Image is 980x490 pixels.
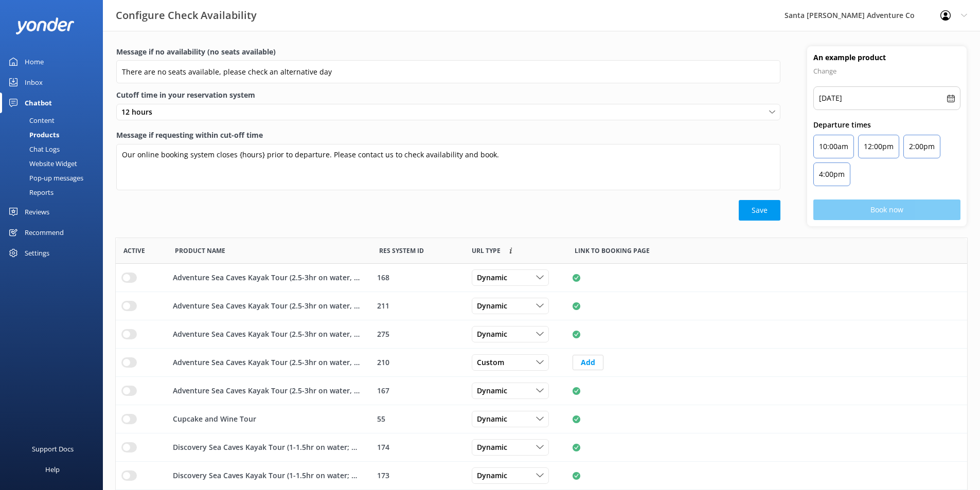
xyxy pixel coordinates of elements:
p: Adventure Sea Caves Kayak Tour (2.5-3hr on water, 11:30am tour) [173,329,360,340]
label: Cutoff time in your reservation system [116,89,780,101]
div: 174 [377,442,458,453]
div: 173 [377,470,458,481]
p: Adventure Sea Caves Kayak Tour (2.5-3hr on water, 11am tour) [173,357,360,368]
span: Dynamic [477,385,513,396]
p: Change [813,65,960,77]
a: Products [6,128,103,142]
a: Website Widget [6,156,103,171]
a: Chat Logs [6,142,103,156]
span: Dynamic [477,470,513,481]
a: Pop-up messages [6,171,103,185]
div: Support Docs [32,439,74,459]
button: Add [573,355,603,370]
div: Website Widget [6,156,77,171]
p: 10:00am [819,140,848,153]
div: Products [6,128,59,142]
button: Save [739,200,780,221]
div: Settings [25,243,49,263]
span: Link to booking page [472,246,501,256]
p: 4:00pm [819,168,845,180]
div: row [116,264,967,292]
label: Message if requesting within cut-off time [116,130,780,141]
div: Content [6,113,55,128]
img: yonder-white-logo.png [15,17,75,34]
label: Message if no availability (no seats available) [116,46,780,58]
p: 12:00pm [864,140,894,153]
div: 168 [377,272,458,283]
div: 167 [377,385,458,396]
span: Active [123,246,145,256]
div: row [116,405,967,433]
div: Chatbot [25,93,52,113]
p: Adventure Sea Caves Kayak Tour (2.5-3hr on water, 10am tour) [173,300,360,312]
div: Help [45,459,60,480]
textarea: Our online booking system closes {hours} prior to departure. Please contact us to check availabil... [116,144,780,190]
div: 210 [377,357,458,368]
p: [DATE] [819,92,842,104]
span: Dynamic [477,413,513,425]
p: Cupcake and Wine Tour [173,413,256,425]
p: Adventure Sea Caves Kayak Tour (2.5-3hr on water, 10:30am tour) [173,272,360,283]
p: Discovery Sea Caves Kayak Tour (1-1.5hr on water; 10:30am tour) [173,470,360,481]
p: 2:00pm [909,140,935,153]
span: Product Name [175,246,225,256]
div: Pop-up messages [6,171,83,185]
a: Content [6,113,103,128]
span: Custom [477,357,510,368]
p: Departure times [813,119,960,131]
p: Adventure Sea Caves Kayak Tour (2.5-3hr on water, 9:30am tour) [173,385,360,396]
h3: Configure Check Availability [116,7,257,24]
span: Dynamic [477,272,513,283]
div: row [116,292,967,320]
div: row [116,433,967,462]
div: Recommend [25,222,64,243]
span: Dynamic [477,329,513,340]
span: Res System ID [379,246,424,256]
span: 12 hours [121,106,158,118]
div: 211 [377,300,458,312]
div: row [116,349,967,377]
p: Discovery Sea Caves Kayak Tour (1-1.5hr on water; 1:30pm tour) [173,442,360,453]
span: Dynamic [477,300,513,312]
div: 55 [377,413,458,425]
a: Reports [6,185,103,199]
div: Reports [6,185,54,199]
div: row [116,462,967,490]
div: Reviews [25,202,49,222]
div: row [116,377,967,405]
input: Enter a message [116,60,780,83]
div: Inbox [25,72,43,93]
span: Dynamic [477,442,513,453]
span: Link to booking page [575,246,650,256]
div: 275 [377,329,458,340]
div: Chat Logs [6,142,60,156]
h4: An example product [813,52,960,63]
div: Home [25,51,44,72]
div: row [116,320,967,349]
